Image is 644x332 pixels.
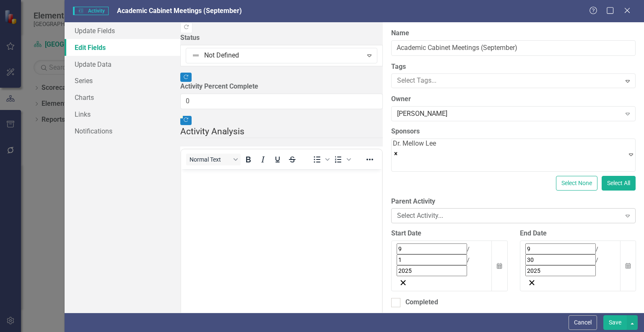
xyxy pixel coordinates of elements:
div: Dr. Mellow Lee [393,139,436,149]
div: [PERSON_NAME] [397,109,621,119]
span: Normal Text [190,156,231,163]
a: Update Data [65,56,180,73]
button: Underline [270,154,285,165]
div: Remove Dr. Mellow Lee [393,149,436,158]
input: Activity Name [391,40,636,56]
div: Select Activity... [397,211,621,221]
span: Academic Cabinet Meetings (September) [117,7,242,15]
div: End Date [520,229,636,238]
legend: Activity Analysis [180,125,383,138]
button: Reveal or hide additional toolbar items [363,154,377,165]
label: Activity Percent Complete [180,82,383,91]
span: Activity [73,7,109,15]
span: / [596,246,598,252]
a: Notifications [65,123,180,139]
button: Select None [556,176,597,191]
button: Bold [241,154,255,165]
a: Charts [65,89,180,106]
span: / [596,256,598,263]
div: Bullet list [310,154,331,165]
button: Italic [256,154,270,165]
label: Status [180,33,383,43]
span: / [467,256,470,263]
button: Save [603,315,627,330]
label: Owner [391,94,636,104]
iframe: Rich Text Area [181,169,382,316]
button: Cancel [569,315,597,330]
button: Strikethrough [285,154,299,165]
label: Name [391,29,636,38]
a: Series [65,72,180,89]
label: Parent Activity [391,197,636,207]
label: Sponsors [391,127,636,136]
div: Start Date [391,229,507,238]
div: Numbered list [331,154,352,165]
a: Edit Fields [65,39,180,56]
a: Update Fields [65,22,180,39]
div: Completed [405,298,438,307]
a: Links [65,106,180,123]
label: Tags [391,62,636,72]
button: Block Normal Text [186,154,241,165]
button: Select All [602,176,636,191]
span: / [467,246,470,252]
